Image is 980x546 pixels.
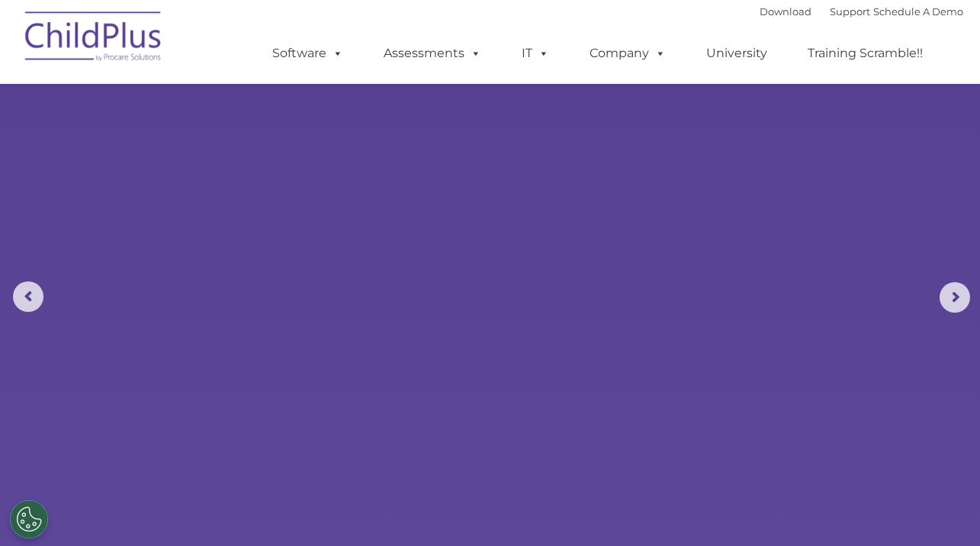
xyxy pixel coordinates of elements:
a: IT [506,38,564,69]
a: University [691,38,782,69]
a: Software [257,38,358,69]
button: Cookies Settings [10,500,48,538]
a: Training Scramble!! [792,38,938,69]
font: | [760,5,963,18]
a: Assessments [368,38,496,69]
a: Download [760,5,811,18]
a: Support [830,5,870,18]
a: Company [574,38,681,69]
img: ChildPlus by Procare Solutions [18,1,170,77]
a: Schedule A Demo [873,5,963,18]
